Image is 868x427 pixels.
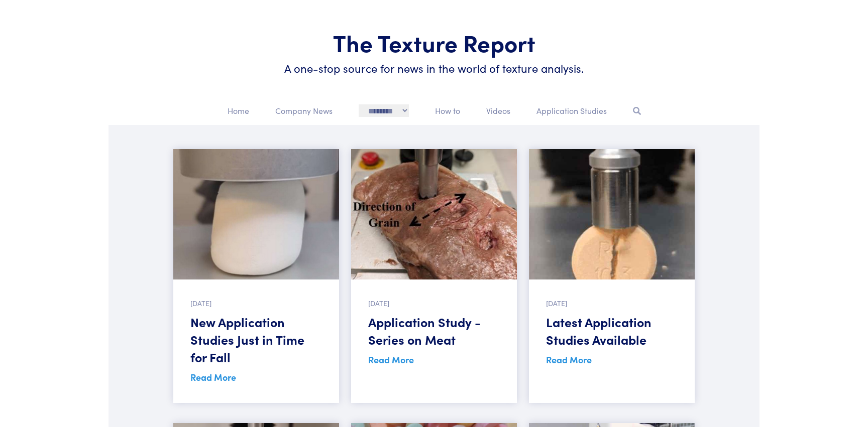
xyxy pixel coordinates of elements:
p: [DATE] [368,298,500,309]
p: How to [435,104,460,117]
h6: A one-stop source for news in the world of texture analysis. [133,61,735,76]
a: Read More [190,371,236,383]
p: Videos [486,104,510,117]
p: [DATE] [190,298,322,309]
p: [DATE] [546,298,678,309]
a: Read More [546,353,592,366]
a: Read More [368,353,414,366]
p: Home [228,104,249,117]
img: image of sprinkles, nonpareils, and rice cereal [173,149,339,279]
h5: Application Study - Series on Meat [368,313,500,348]
h5: Latest Application Studies Available [546,313,678,348]
p: Company News [275,104,333,117]
img: image of steak being tested [351,149,517,279]
h1: The Texture Report [133,28,735,57]
p: Application Studies [536,104,607,117]
h5: New Application Studies Just in Time for Fall [190,313,322,366]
